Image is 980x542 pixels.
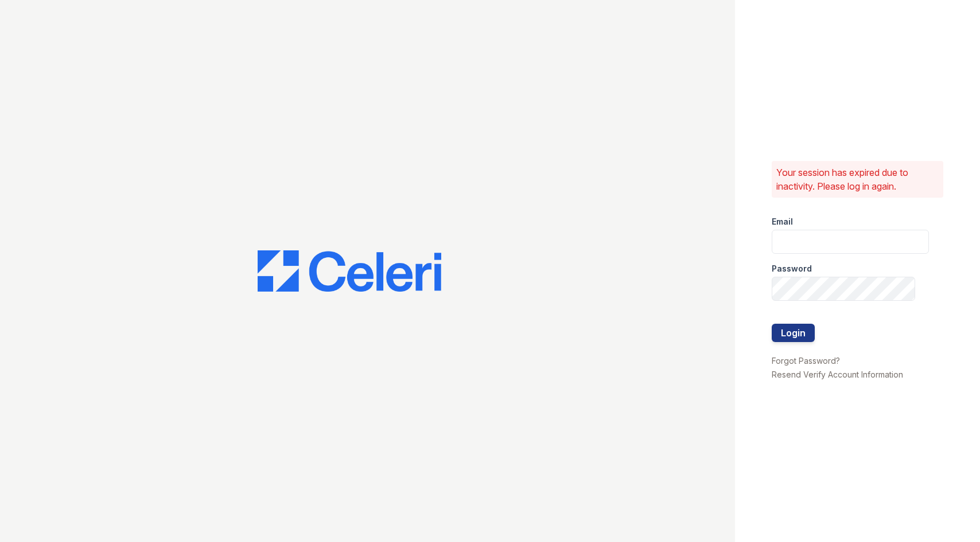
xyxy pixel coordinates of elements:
img: CE_Logo_Blue-a8612792a0a2168367f1c8372b55b34899dd931a85d93a1a3d3e32e68fde9ad4.png [258,250,441,292]
button: Login [772,324,815,342]
label: Email [772,216,793,227]
p: Your session has expired due to inactivity. Please log in again. [776,166,939,193]
a: Resend Verify Account Information [772,370,903,379]
a: Forgot Password? [772,356,840,366]
label: Password [772,263,812,274]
